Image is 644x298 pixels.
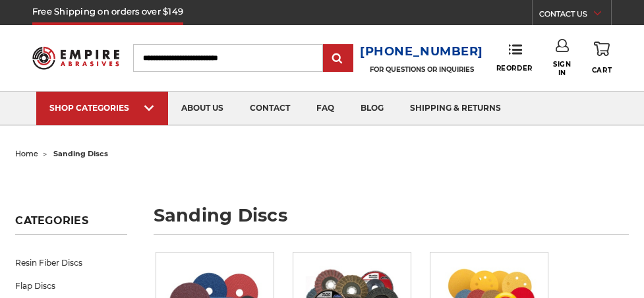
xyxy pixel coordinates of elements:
a: faq [303,92,347,125]
a: [PHONE_NUMBER] [360,42,483,61]
input: Submit [325,45,351,72]
p: FOR QUESTIONS OR INQUIRIES [360,65,483,74]
a: shipping & returns [397,92,514,125]
a: blog [347,92,397,125]
a: CONTACT US [539,7,611,25]
a: Resin Fiber Discs [15,251,127,274]
div: SHOP CATEGORIES [49,103,155,113]
a: about us [168,92,237,125]
span: Cart [592,66,612,74]
h5: Categories [15,214,127,235]
span: Reorder [496,64,533,73]
a: Cart [592,39,612,76]
img: Empire Abrasives [32,41,119,75]
h1: sanding discs [154,206,629,235]
a: contact [237,92,303,125]
span: Sign In [550,60,574,77]
a: home [15,149,38,158]
a: Flap Discs [15,274,127,297]
span: sanding discs [53,149,108,158]
a: Reorder [496,44,533,72]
